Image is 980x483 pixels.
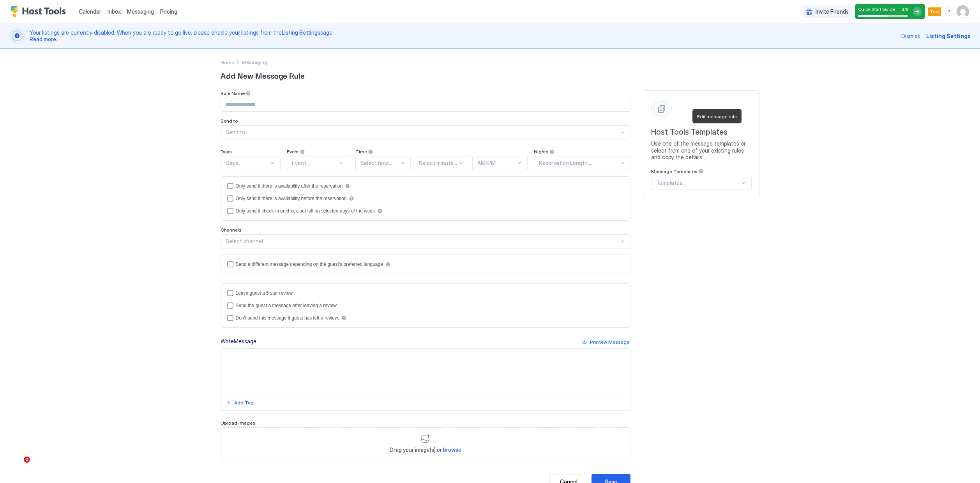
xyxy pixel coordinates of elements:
button: Preview Message [581,337,630,347]
div: afterReservation [227,183,624,189]
div: Add Tag [234,399,254,406]
div: isLimited [227,208,624,214]
span: Edit message rule [697,114,737,119]
a: Listing Settings [282,29,320,36]
span: Calendar [79,8,101,15]
span: Nights [534,149,549,155]
div: sendMessageAfterLeavingReview [227,302,624,309]
a: Read more. [30,36,57,42]
span: Send to [221,118,238,124]
div: menu [944,7,954,16]
span: Quick Start Guide [858,6,895,12]
span: Messaging [127,8,154,15]
input: Input Field [221,98,630,111]
div: Only send if there is availability after the reservation [236,183,343,189]
div: Only send if check-in or check-out fall on selected days of the week [236,208,375,214]
a: Calendar [79,7,101,16]
div: disableMessageAfterReview [227,315,624,321]
span: Rule Name [221,90,245,96]
div: Write Message [221,337,256,345]
div: AM/PM [477,160,516,167]
a: Home [221,58,234,66]
div: Send the guest a message after leaving a review [236,303,337,308]
div: Breadcrumb [221,58,234,66]
span: Inbox [108,8,121,15]
div: User profile [957,5,969,18]
span: Time [355,149,367,155]
div: Listing Settings [926,32,971,40]
div: Preview Message [590,339,629,346]
span: Use one of the message templates or select from one of your existing rules and copy the details [651,140,752,161]
span: Message Templates [651,169,697,174]
span: Pricing [160,8,177,15]
span: 3 [901,6,904,12]
span: / 5 [904,7,908,12]
div: Only send if there is availability before the reservation [236,196,347,201]
span: Your listings are currently disabled. When you are ready to go live, please enable your listings ... [30,29,897,43]
span: Add New Message Rule [221,69,760,81]
textarea: Input Field [221,349,630,395]
span: Channels [221,227,242,233]
span: Upload Images [221,420,255,426]
iframe: Intercom live chat [8,457,26,475]
span: Drag your image(s) or [390,446,461,453]
div: Breadcrumb [242,59,267,65]
span: Trial [930,8,939,15]
div: reviewEnabled [227,290,624,296]
div: Don't send this message if guest has left a review. [236,315,339,321]
div: Dismiss [901,32,920,40]
div: Leave guest a 5 star review [236,290,293,296]
span: Messaging [242,59,267,65]
span: Event [287,149,299,155]
span: Home [221,60,234,65]
span: Host Tools Templates [651,127,752,137]
span: Days [221,149,232,155]
div: Select channel [226,238,619,245]
span: 2 [24,457,30,463]
a: Inbox [108,7,121,16]
a: Messaging [127,7,154,16]
button: Add Tag [225,398,255,407]
a: Host Tools Logo [11,6,69,18]
span: Invite Friends [816,8,849,15]
div: languagesEnabled [227,261,624,267]
span: browse [443,446,461,453]
div: Send a different message depending on the guest's preferred language [236,262,383,267]
div: beforeReservation [227,195,624,202]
